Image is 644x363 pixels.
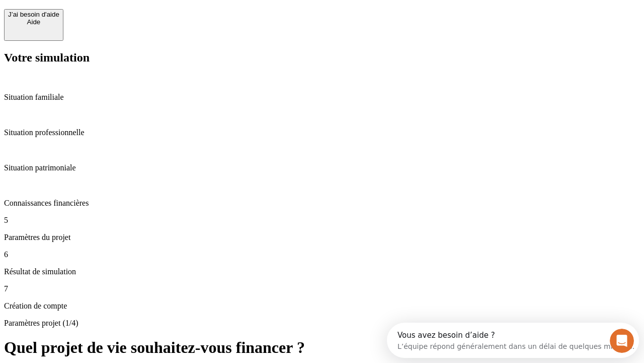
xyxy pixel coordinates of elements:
[4,338,640,357] h1: Quel projet de vie souhaitez-vous financer ?
[4,301,640,311] p: Création de compte
[4,93,640,102] p: Situation familiale
[4,4,277,32] div: Ouvrir le Messenger Intercom
[4,128,640,137] p: Situation professionnelle
[4,250,640,259] p: 6
[387,323,639,358] iframe: Intercom live chat discovery launcher
[11,9,248,17] div: Vous avez besoin d’aide ?
[4,319,640,328] p: Paramètres projet (1/4)
[4,216,640,225] p: 5
[610,329,634,353] iframe: Intercom live chat
[4,233,640,242] p: Paramètres du projet
[8,18,59,26] div: Aide
[4,284,640,293] p: 7
[4,199,640,208] p: Connaissances financières
[4,163,640,172] p: Situation patrimoniale
[4,9,63,41] button: J’ai besoin d'aideAide
[4,51,640,65] h2: Votre simulation
[4,267,640,276] p: Résultat de simulation
[11,17,248,27] div: L’équipe répond généralement dans un délai de quelques minutes.
[8,11,59,18] div: J’ai besoin d'aide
